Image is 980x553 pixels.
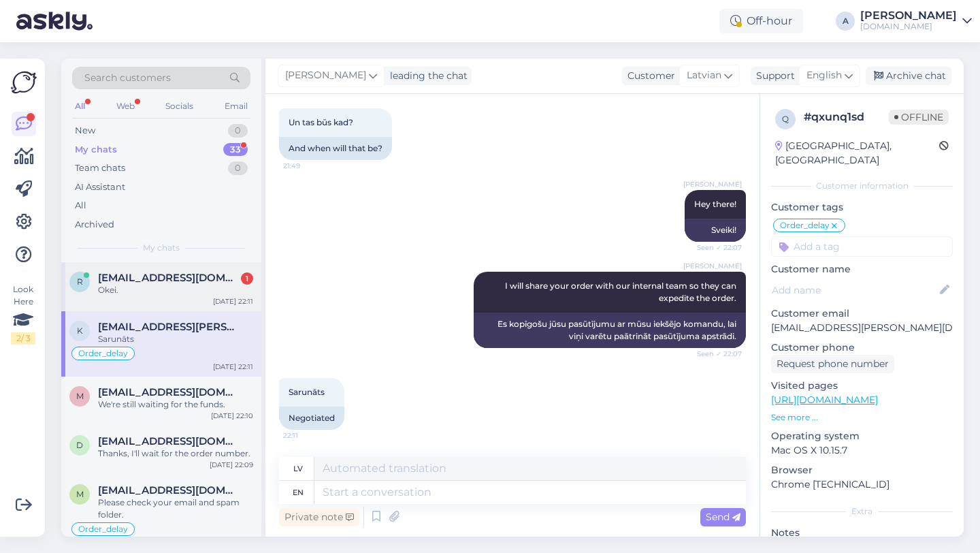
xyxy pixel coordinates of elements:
[114,97,137,115] div: Web
[771,463,953,477] p: Browser
[98,333,253,345] div: Sarunāts
[98,398,253,411] div: We're still waiting for the funds.
[75,218,114,232] div: Archived
[694,199,736,209] span: Hey there!
[771,306,953,321] p: Customer email
[222,97,250,115] div: Email
[782,114,789,124] span: q
[77,326,83,336] span: k
[228,161,248,175] div: 0
[771,341,953,355] p: Customer phone
[289,117,353,127] span: Un tas būs kad?
[143,242,180,254] span: My chats
[385,69,468,83] div: leading the chat
[11,69,37,95] img: Askly Logo
[213,296,253,306] div: [DATE] 22:11
[77,276,83,287] span: r
[771,505,953,518] div: Extra
[213,362,253,372] div: [DATE] 22:11
[98,386,240,398] span: Myojin199@gmail.com
[860,10,972,32] a: [PERSON_NAME][DOMAIN_NAME]
[771,236,953,257] input: Add a tag
[163,97,196,115] div: Socials
[771,526,953,540] p: Notes
[98,484,240,496] span: Mikek6iv@gmail.com
[771,429,953,443] p: Operating system
[836,12,855,31] div: A
[283,161,334,171] span: 21:49
[98,496,253,521] div: Please check your email and spam folder.
[775,139,939,168] div: [GEOGRAPHIC_DATA], [GEOGRAPHIC_DATA]
[228,124,248,138] div: 0
[771,411,953,424] p: See more ...
[75,180,125,194] div: AI Assistant
[285,68,366,83] span: [PERSON_NAME]
[772,283,937,298] input: Add name
[241,272,253,285] div: 1
[806,68,842,83] span: English
[804,109,889,125] div: # qxunq1sd
[771,443,953,458] p: Mac OS X 10.15.7
[622,69,675,83] div: Customer
[751,69,795,83] div: Support
[223,143,248,157] div: 33
[771,321,953,335] p: [EMAIL_ADDRESS][PERSON_NAME][DOMAIN_NAME]
[683,261,742,271] span: [PERSON_NAME]
[84,71,171,85] span: Search customers
[98,321,240,333] span: klavs.skujins@gmail.com
[211,411,253,421] div: [DATE] 22:10
[279,407,344,430] div: Negotiated
[98,272,240,284] span: ruusvali@gmail.com
[860,10,957,21] div: [PERSON_NAME]
[719,9,803,33] div: Off-hour
[771,180,953,192] div: Customer information
[76,489,84,499] span: M
[706,511,740,523] span: Send
[474,313,746,348] div: Es kopīgošu jūsu pasūtījumu ar mūsu iekšējo komandu, lai viņi varētu paātrināt pasūtījuma apstrādi.
[76,391,84,401] span: M
[98,447,253,460] div: Thanks, I'll wait for the order number.
[11,332,35,345] div: 2 / 3
[98,435,240,447] span: Dr.larrywalter@gmail.com
[691,349,742,359] span: Seen ✓ 22:07
[691,242,742,253] span: Seen ✓ 22:07
[75,124,95,138] div: New
[771,262,953,276] p: Customer name
[279,137,392,160] div: And when will that be?
[687,68,721,83] span: Latvian
[75,143,117,157] div: My chats
[780,221,830,230] span: Order_delay
[283,430,334,441] span: 22:11
[293,457,303,480] div: lv
[11,283,35,345] div: Look Here
[75,161,125,175] div: Team chats
[683,179,742,189] span: [PERSON_NAME]
[771,379,953,393] p: Visited pages
[72,97,88,115] div: All
[866,67,951,85] div: Archive chat
[771,394,878,406] a: [URL][DOMAIN_NAME]
[685,219,746,242] div: Sveiki!
[75,199,86,212] div: All
[505,281,738,303] span: I will share your order with our internal team so they can expedite the order.
[78,525,128,533] span: Order_delay
[279,508,359,526] div: Private note
[771,200,953,215] p: Customer tags
[98,284,253,296] div: Okei.
[210,460,253,470] div: [DATE] 22:09
[860,21,957,32] div: [DOMAIN_NAME]
[771,477,953,492] p: Chrome [TECHNICAL_ID]
[289,387,325,397] span: Sarunāts
[76,440,83,450] span: D
[293,481,304,504] div: en
[78,349,128,358] span: Order_delay
[889,110,949,125] span: Offline
[771,355,894,373] div: Request phone number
